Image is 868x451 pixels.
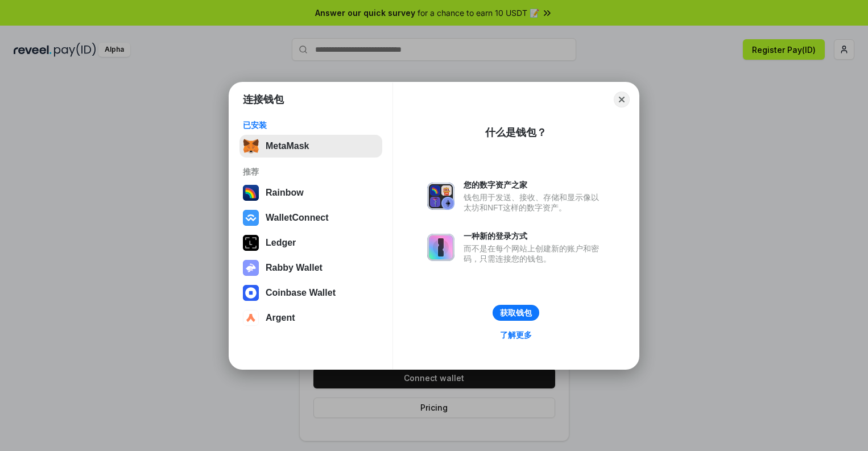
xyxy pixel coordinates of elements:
div: 了解更多 [500,330,532,340]
img: svg+xml,%3Csvg%20xmlns%3D%22http%3A%2F%2Fwww.w3.org%2F2000%2Fsvg%22%20width%3D%2228%22%20height%3... [243,235,259,251]
div: MetaMask [266,141,309,151]
img: svg+xml,%3Csvg%20width%3D%22120%22%20height%3D%22120%22%20viewBox%3D%220%200%20120%20120%22%20fil... [243,185,259,201]
img: svg+xml,%3Csvg%20xmlns%3D%22http%3A%2F%2Fwww.w3.org%2F2000%2Fsvg%22%20fill%3D%22none%22%20viewBox... [427,183,454,210]
div: 推荐 [243,167,379,177]
img: svg+xml,%3Csvg%20width%3D%2228%22%20height%3D%2228%22%20viewBox%3D%220%200%2028%2028%22%20fill%3D... [243,285,259,301]
div: 获取钱包 [500,308,532,318]
button: Coinbase Wallet [239,282,382,304]
button: Close [614,92,630,107]
img: svg+xml,%3Csvg%20width%3D%2228%22%20height%3D%2228%22%20viewBox%3D%220%200%2028%2028%22%20fill%3D... [243,210,259,226]
button: Rabby Wallet [239,256,382,279]
button: 获取钱包 [493,305,539,321]
button: Ledger [239,231,382,254]
div: 一种新的登录方式 [464,231,605,241]
div: Coinbase Wallet [266,288,336,298]
img: svg+xml,%3Csvg%20xmlns%3D%22http%3A%2F%2Fwww.w3.org%2F2000%2Fsvg%22%20fill%3D%22none%22%20viewBox... [243,260,259,276]
img: svg+xml,%3Csvg%20xmlns%3D%22http%3A%2F%2Fwww.w3.org%2F2000%2Fsvg%22%20fill%3D%22none%22%20viewBox... [427,234,454,261]
img: svg+xml,%3Csvg%20fill%3D%22none%22%20height%3D%2233%22%20viewBox%3D%220%200%2035%2033%22%20width%... [243,138,259,154]
div: Argent [266,313,295,323]
img: svg+xml,%3Csvg%20width%3D%2228%22%20height%3D%2228%22%20viewBox%3D%220%200%2028%2028%22%20fill%3D... [243,310,259,326]
div: WalletConnect [266,213,329,223]
button: Argent [239,307,382,329]
div: 已安装 [243,120,379,130]
div: 您的数字资产之家 [464,180,605,190]
div: 钱包用于发送、接收、存储和显示像以太坊和NFT这样的数字资产。 [464,192,605,213]
div: Ledger [266,238,296,248]
div: Rainbow [266,188,304,198]
div: 而不是在每个网站上创建新的账户和密码，只需连接您的钱包。 [464,243,605,264]
h1: 连接钱包 [243,93,284,106]
div: Rabby Wallet [266,263,323,273]
button: WalletConnect [239,206,382,229]
a: 了解更多 [493,328,539,342]
button: MetaMask [239,135,382,158]
div: 什么是钱包？ [485,126,547,139]
button: Rainbow [239,181,382,204]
